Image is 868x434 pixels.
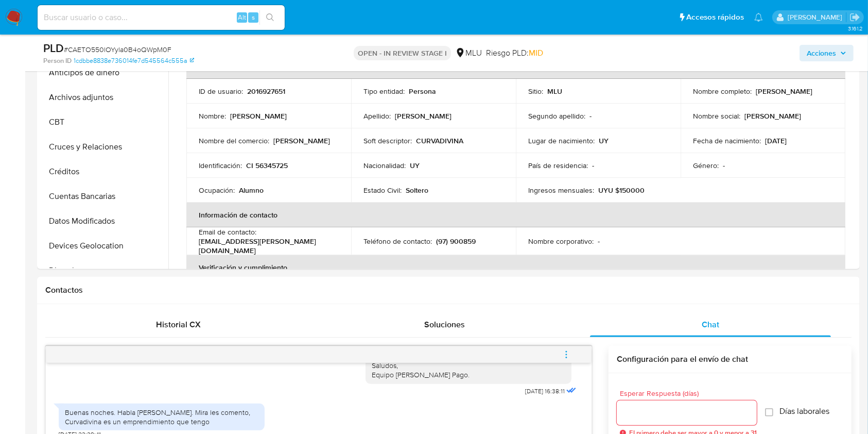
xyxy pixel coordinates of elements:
[416,136,463,145] p: CURVADIVINA
[589,111,592,121] p: -
[363,186,402,195] p: Estado Civil :
[617,354,843,364] h3: Configuración para el envío de chat
[252,12,255,22] span: s
[598,186,645,195] p: UYU $150000
[592,161,594,170] p: -
[199,161,242,170] p: Identificación :
[259,10,281,25] button: search-icon
[528,186,594,195] p: Ingresos mensuales :
[529,47,543,59] span: MID
[74,56,194,65] a: 1cdbbe8838e736014fe7d545564c555a
[528,136,595,145] p: Lugar de nacimiento :
[45,285,852,295] h1: Contactos
[424,319,465,330] span: Soluciones
[765,408,773,416] input: Días laborales
[238,12,246,22] span: Alt
[199,111,226,121] p: Nombre :
[40,209,168,233] button: Datos Modificados
[43,56,72,65] b: Person ID
[273,136,330,145] p: [PERSON_NAME]
[528,111,585,121] p: Segundo apellido :
[40,159,168,184] button: Créditos
[849,12,860,23] a: Salir
[807,45,836,61] span: Acciones
[199,237,335,255] p: [EMAIL_ADDRESS][PERSON_NAME][DOMAIN_NAME]
[230,111,287,121] p: [PERSON_NAME]
[525,387,565,395] span: [DATE] 16:38:11
[363,136,412,145] p: Soft descriptor :
[199,227,256,237] p: Email de contacto :
[246,161,288,170] p: CI 56345725
[363,111,391,121] p: Apellido :
[43,40,64,56] b: PLD
[199,87,243,96] p: ID de usuario :
[186,255,845,280] th: Verificación y cumplimiento
[620,390,760,397] span: Esperar Respuesta (días)
[723,161,725,170] p: -
[848,24,863,32] span: 3.161.2
[363,87,405,96] p: Tipo entidad :
[528,161,588,170] p: País de residencia :
[363,161,406,170] p: Nacionalidad :
[247,87,285,96] p: 2016927651
[549,342,583,367] button: menu-action
[436,237,476,246] p: (97) 900859
[65,408,258,426] div: Buenas noches. Habla [PERSON_NAME]. Mira les comento, Curvadivina es un emprendimiento que tengo
[788,12,846,22] p: ximena.felix@mercadolibre.com
[528,87,543,96] p: Sitio :
[40,184,168,209] button: Cuentas Bancarias
[702,319,719,330] span: Chat
[64,44,171,55] span: # CAETO550lOYyla0B4oQWpM0F
[156,319,201,330] span: Historial CX
[693,161,719,170] p: Género :
[765,136,787,145] p: [DATE]
[395,111,452,121] p: [PERSON_NAME]
[40,60,168,85] button: Anticipos de dinero
[547,87,562,96] p: MLU
[486,47,543,59] span: Riesgo PLD:
[199,136,269,145] p: Nombre del comercio :
[409,87,436,96] p: Persona
[693,136,761,145] p: Fecha de nacimiento :
[693,111,740,121] p: Nombre social :
[800,45,854,61] button: Acciones
[40,258,168,283] button: Direcciones
[363,237,432,246] p: Teléfono de contacto :
[528,237,594,246] p: Nombre corporativo :
[779,406,829,416] span: Días laborales
[617,406,757,420] input: days_to_wait
[40,85,168,110] button: Archivos adjuntos
[186,203,845,227] th: Información de contacto
[410,161,420,170] p: UY
[239,186,264,195] p: Alumno
[372,286,565,380] div: Buenas tardes, Te contactamos nuevamente ya que no hemos recibido respuesta de tu parte. Quedamos...
[40,135,168,159] button: Cruces y Relaciones
[756,87,812,96] p: [PERSON_NAME]
[40,110,168,135] button: CBT
[40,233,168,258] button: Devices Geolocation
[354,46,451,60] p: OPEN - IN REVIEW STAGE I
[598,237,600,246] p: -
[754,13,763,22] a: Notificaciones
[455,47,482,59] div: MLU
[693,87,752,96] p: Nombre completo :
[199,186,235,195] p: Ocupación :
[744,111,801,121] p: [PERSON_NAME]
[406,186,428,195] p: Soltero
[686,12,744,23] span: Accesos rápidos
[38,11,285,24] input: Buscar usuario o caso...
[599,136,609,145] p: UY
